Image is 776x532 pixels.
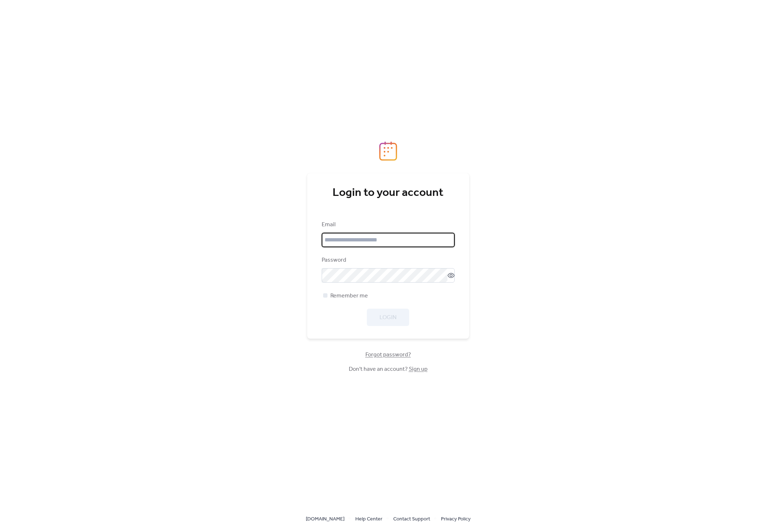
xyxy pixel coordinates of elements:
a: Contact Support [393,514,430,523]
span: [DOMAIN_NAME] [306,515,344,524]
a: Privacy Policy [441,514,471,523]
span: Privacy Policy [441,515,471,524]
a: [DOMAIN_NAME] [306,514,344,523]
span: Don't have an account? [349,365,428,374]
img: logo [379,141,397,161]
div: Login to your account [322,186,455,200]
a: Help Center [355,514,382,523]
span: Contact Support [393,515,430,524]
div: Password [322,256,453,265]
a: Forgot password? [365,353,411,357]
span: Remember me [330,292,368,300]
a: Sign up [409,364,428,375]
span: Forgot password? [365,351,411,359]
div: Email [322,220,453,229]
span: Help Center [355,515,382,524]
